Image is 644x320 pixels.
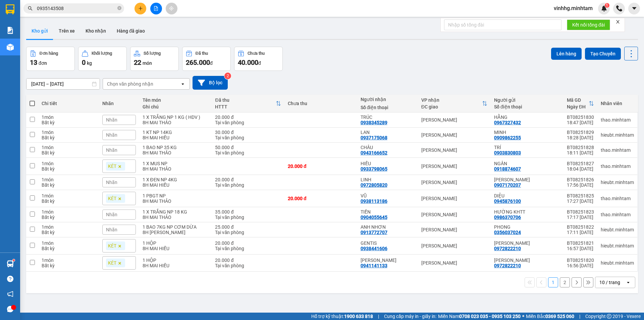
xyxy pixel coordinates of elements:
button: aim [166,3,177,14]
button: Số lượng22món [130,47,179,71]
th: Toggle SortBy [418,95,491,112]
button: plus [135,3,146,14]
div: Bất kỳ [42,166,95,172]
div: ANH NHƠN [361,224,415,230]
div: 8H MAI HIẾU [143,135,209,140]
div: Tại văn phòng [215,182,281,188]
span: close-circle [117,6,121,10]
div: Tại văn phòng [215,230,281,235]
div: TIẾN [361,209,415,215]
button: Kho gửi [26,23,53,39]
button: caret-down [628,3,640,14]
div: Người gửi [494,97,560,103]
div: Bất kỳ [42,198,95,204]
span: Kết nối tổng đài [572,21,605,29]
svg: open [626,280,631,285]
strong: 1900 633 818 [344,314,373,319]
button: Hàng đã giao [111,23,150,39]
div: 17:11 [DATE] [567,230,594,235]
div: [PERSON_NAME] [421,147,487,153]
button: Chưa thu40.000đ [234,47,283,71]
div: hieubt.minhtam [601,260,634,266]
div: 0943166652 [361,150,387,155]
div: 8H MAI VINH [143,230,209,235]
div: 1 X MUS NP [143,161,209,166]
div: BT08251820 [567,258,594,263]
span: Miền Bắc [526,313,574,320]
span: 0949254888 [21,30,48,35]
div: Chưa thu [288,101,354,106]
sup: 1 [13,259,15,261]
button: Bộ lọc [193,76,228,90]
div: Chưa thu [248,51,265,56]
div: 1 X TRẮNG NP 1 KG ( HDV ) [143,115,209,120]
strong: PHIẾU TRẢ HÀNG [33,9,68,14]
div: 16:56 [DATE] [567,263,594,268]
div: thao.minhtam [601,164,634,169]
div: HƯỜNG KHTT [494,209,560,215]
div: 0972822210 [494,246,521,251]
strong: 0708 023 035 - 0935 103 250 [459,314,521,319]
div: 20.000 đ [215,115,281,120]
div: 8H MAI THẢO [143,166,209,172]
input: Select a date range. [26,79,100,89]
div: Chi tiết [42,101,95,106]
div: [PERSON_NAME] [421,227,487,232]
div: DIỆU [494,193,560,198]
div: MINH [494,130,560,135]
img: solution-icon [7,27,14,34]
div: 1 món [42,258,95,263]
span: KÉT [108,260,116,266]
div: 25.000 đ [215,224,281,230]
span: N.gửi: [2,30,48,35]
span: 18:10- [2,3,56,8]
span: Nhãn [106,180,117,185]
div: 20.000 đ [288,196,354,201]
div: 0986370706 [494,215,521,220]
div: 0903830803 [494,150,521,155]
span: Nhãn [106,227,117,232]
svg: open [180,81,185,87]
span: copyright [607,314,611,319]
div: [PERSON_NAME] [421,132,487,138]
div: 17:56 [DATE] [567,182,594,188]
div: 0938345289 [361,120,387,125]
div: Số lượng [144,51,161,56]
input: Tìm tên, số ĐT hoặc mã đơn [37,5,116,12]
span: 0935143508 [32,42,59,47]
div: 8H MAI THẢO [143,198,209,204]
strong: 0369 525 060 [545,314,574,319]
span: Cung cấp máy in - giấy in: [384,313,436,320]
span: đơn [39,60,47,66]
span: ÂN- [14,30,48,35]
div: BT08251821 [567,240,594,246]
div: ANH KHANH [361,258,415,263]
div: Bất kỳ [42,120,95,125]
div: hieubt.minhtam [601,243,634,248]
div: HOÀNG ÂN [494,240,560,246]
div: 1 món [42,115,95,120]
div: HTTT [215,104,275,109]
div: 0918874607 [494,166,521,172]
div: Người nhận [361,97,415,102]
div: [PERSON_NAME] [421,212,487,217]
span: kg [87,60,92,66]
div: 1 món [42,130,95,135]
div: 10 / trang [599,279,620,286]
div: HẰNG [494,115,560,120]
div: Chọn văn phòng nhận [107,81,153,87]
span: Nhãn [106,147,117,153]
div: Bất kỳ [42,263,95,268]
div: Ghi chú [143,104,209,109]
div: 0937175068 [361,135,387,140]
div: [PERSON_NAME] [421,164,487,169]
div: Bất kỳ [42,215,95,220]
div: 0356037024 [494,230,521,235]
span: NHIÊN- [17,42,32,47]
div: 18:47 [DATE] [567,120,594,125]
span: Nhãn [106,212,117,217]
span: Hỗ trợ kỹ thuật: [311,313,373,320]
div: PHONG [494,224,560,230]
div: [PERSON_NAME] [421,196,487,201]
div: VŨ [361,193,415,198]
